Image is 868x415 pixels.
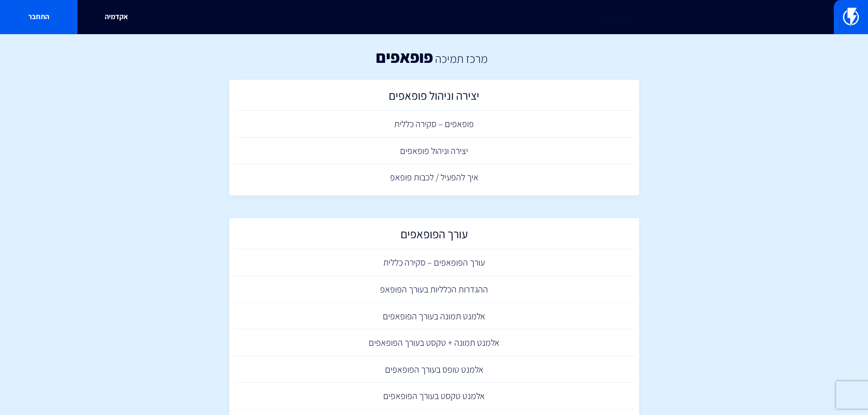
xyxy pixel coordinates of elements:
[234,329,635,356] a: אלמנט תמונה + טקסט בעורך הפופאפים
[234,249,635,276] a: עורך הפופאפים – סקירה כללית
[234,111,635,138] a: פופאפים – סקירה כללית
[238,89,630,107] h2: יצירה וניהול פופאפים
[234,223,635,250] a: עורך הפופאפים
[229,7,639,28] input: חיפוש מהיר...
[234,303,635,330] a: אלמנט תמונה בעורך הפופאפים
[238,227,630,245] h2: עורך הפופאפים
[435,51,488,66] a: מרכז תמיכה
[234,383,635,410] a: אלמנט טקסט בעורך הפופאפים
[234,356,635,383] a: אלמנט טופס בעורך הפופאפים
[234,164,635,191] a: איך להפעיל / לכבות פופאפ
[376,48,433,66] h1: פופאפים
[234,138,635,164] a: יצירה וניהול פופאפים
[234,84,635,111] a: יצירה וניהול פופאפים
[234,276,635,303] a: ההגדרות הכלליות בעורך הפופאפ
